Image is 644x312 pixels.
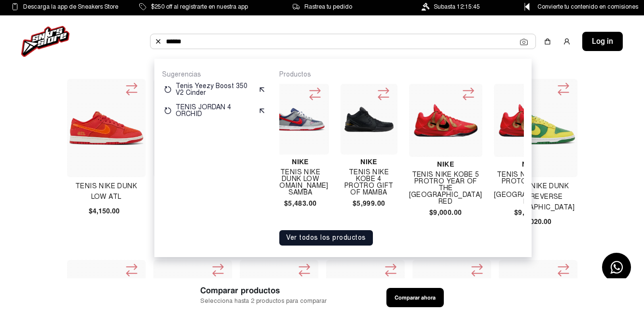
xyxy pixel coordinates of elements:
span: Descarga la app de Sneakers Store [23,1,118,12]
img: TENIS NIKE KOBE 5 PROTO YEAR OF THE MAMBA UNIVERSITY RED [498,88,563,153]
h4: Tenis Nike Dunk Low Reverse [GEOGRAPHIC_DATA] [499,181,577,213]
span: $4,150.00 [89,206,120,216]
h4: TENIS NIKE KOBE 5 PROTRO YEAR OF THE [GEOGRAPHIC_DATA] RED [409,171,482,205]
img: Tenis Nike Dunk Low Co.jp Samba [276,95,325,144]
h4: Nike [494,161,567,168]
img: restart.svg [164,86,172,93]
img: Cámara [520,38,528,46]
img: suggest.svg [258,86,266,93]
span: Log in [592,36,613,47]
h4: Tenis Nike Dunk Low [DOMAIN_NAME] Samba [272,169,329,196]
p: TENIS JORDAN 4 ORCHID [176,104,254,117]
img: Buscar [154,38,162,45]
h4: Nike [409,161,482,168]
h4: TENIS NIKE KOBE 4 PROTRO GIFT OF MAMBA [341,169,397,196]
img: Tenis Nike Dunk Low Atl [69,111,144,145]
button: Comparar ahora [386,288,444,307]
img: TENIS NIKE KOBE 4 PROTRO GIFT OF MAMBA [344,95,394,144]
img: Tenis Nike Dunk Low Reverse Brazil [501,112,575,145]
img: Control Point Icon [521,3,533,11]
span: Subasta 12:15:45 [434,1,480,12]
h4: Tenis Nike Dunk Low Ocean Bliss Citron Tint [153,181,232,213]
img: user [563,38,571,45]
h4: Tenis Nike Dunk Low Atl [67,181,146,202]
img: shopping [544,38,551,45]
img: suggest.svg [258,107,266,115]
p: Productos [279,70,524,79]
p: Tenis Yeezy Boost 350 V2 Cinder [176,83,254,96]
h4: $5,999.00 [341,200,397,207]
span: Selecciona hasta 2 productos para comparar [200,297,327,306]
h4: $9,000.00 [494,209,567,216]
p: Sugerencias [162,70,268,79]
span: $4,020.00 [521,217,551,227]
img: logo [21,26,69,57]
img: TENIS NIKE KOBE 5 PROTRO YEAR OF THE MAMBA UNIVERSITY RED [413,88,479,153]
h4: Nike [272,158,329,165]
span: $250 off al registrarte en nuestra app [151,1,248,12]
span: Convierte tu contenido en comisiones [537,1,638,12]
h4: $9,000.00 [409,209,482,216]
h4: Nike [341,158,397,165]
span: Rastrea tu pedido [304,1,352,12]
h4: TENIS NIKE KOBE 5 PROTO YEAR OF THE [GEOGRAPHIC_DATA] RED [494,171,567,205]
button: Ver todos los productos [279,230,373,246]
img: restart.svg [164,107,172,115]
h4: $5,483.00 [272,200,329,207]
span: Comparar productos [200,285,327,297]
